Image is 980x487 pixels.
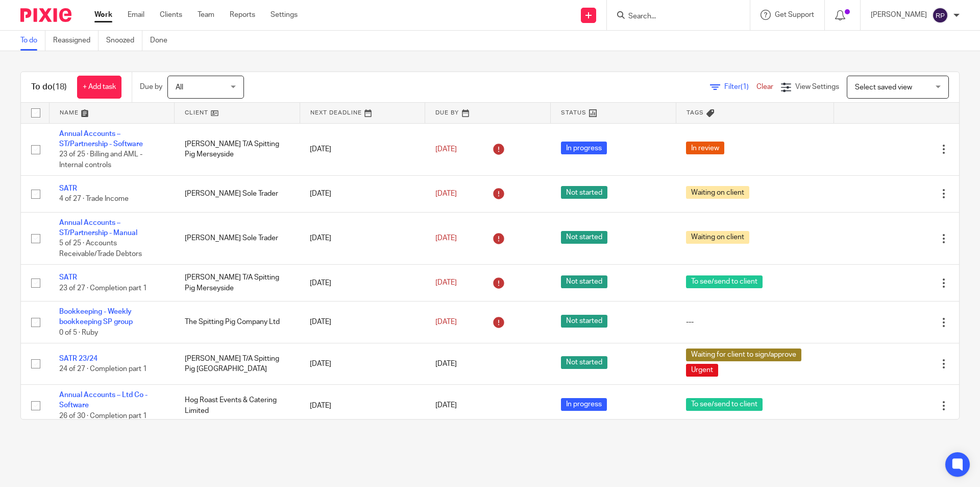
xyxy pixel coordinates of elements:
[175,265,300,301] td: [PERSON_NAME] T/A Spitting Pig Merseyside
[300,301,425,343] td: [DATE]
[435,280,457,287] span: [DATE]
[435,235,457,242] span: [DATE]
[175,212,300,265] td: [PERSON_NAME] Sole Trader
[435,146,457,153] span: [DATE]
[300,385,425,427] td: [DATE]
[561,398,607,411] span: In progress
[561,231,607,244] span: Not started
[686,317,823,327] div: ---
[300,343,425,385] td: [DATE]
[775,11,814,18] span: Get Support
[175,176,300,212] td: [PERSON_NAME] Sole Trader
[59,355,97,362] a: SATR 23/24
[300,176,425,212] td: [DATE]
[20,8,71,22] img: Pixie
[175,385,300,427] td: Hog Roast Events & Catering Limited
[687,110,704,115] span: Tags
[53,31,99,51] a: Reassigned
[724,83,756,90] span: Filter
[59,240,142,258] span: 5 of 25 · Accounts Receivable/Trade Debtors
[160,10,182,20] a: Clients
[871,10,927,20] p: [PERSON_NAME]
[59,219,137,237] a: Annual Accounts – ST/Partnership - Manual
[59,185,77,192] a: SATR
[686,349,801,361] span: Waiting for client to sign/approve
[230,10,255,20] a: Reports
[561,142,607,154] span: In progress
[435,190,457,197] span: [DATE]
[77,76,121,99] a: + Add task
[106,31,142,51] a: Snoozed
[627,12,719,21] input: Search
[59,196,129,203] span: 4 of 27 · Trade Income
[686,398,763,411] span: To see/send to client
[741,83,749,90] span: (1)
[435,360,457,367] span: [DATE]
[59,285,147,292] span: 23 of 27 · Completion part 1
[855,84,912,91] span: Select saved view
[59,130,143,148] a: Annual Accounts – ST/Partnership - Software
[198,10,214,20] a: Team
[561,275,607,288] span: Not started
[300,212,425,265] td: [DATE]
[20,31,45,51] a: To do
[150,31,175,51] a: Done
[175,123,300,176] td: [PERSON_NAME] T/A Spitting Pig Merseyside
[756,83,773,90] a: Clear
[686,186,749,199] span: Waiting on client
[435,318,457,326] span: [DATE]
[31,82,67,92] h1: To do
[59,412,147,420] span: 26 of 30 · Completion part 1
[128,10,144,20] a: Email
[561,315,607,328] span: Not started
[176,84,183,91] span: All
[59,151,142,169] span: 23 of 25 · Billing and AML - Internal controls
[59,391,148,409] a: Annual Accounts – Ltd Co - Software
[53,83,67,91] span: (18)
[932,7,948,24] img: svg%3E
[175,301,300,343] td: The Spitting Pig Company Ltd
[94,10,112,20] a: Work
[59,308,133,326] a: Bookkeeping - Weekly bookkeeping SP group
[59,365,147,373] span: 24 of 27 · Completion part 1
[435,402,457,409] span: [DATE]
[686,142,724,154] span: In review
[686,231,749,244] span: Waiting on client
[561,186,607,199] span: Not started
[271,10,298,20] a: Settings
[300,265,425,301] td: [DATE]
[795,83,839,90] span: View Settings
[561,356,607,369] span: Not started
[686,275,763,288] span: To see/send to client
[59,329,98,336] span: 0 of 5 · Ruby
[140,82,162,92] p: Due by
[300,123,425,176] td: [DATE]
[59,274,77,281] a: SATR
[686,364,718,377] span: Urgent
[175,343,300,385] td: [PERSON_NAME] T/A Spitting Pig [GEOGRAPHIC_DATA]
